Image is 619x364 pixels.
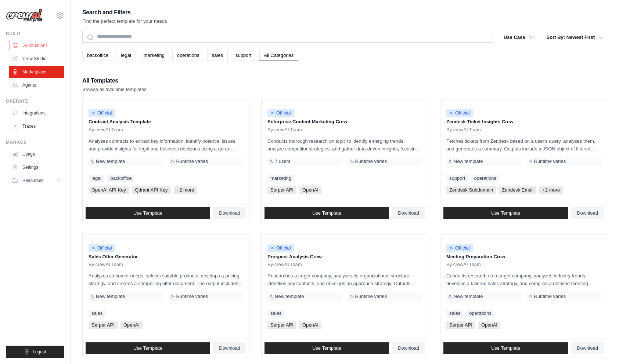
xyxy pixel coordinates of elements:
[6,98,64,104] div: Operate
[133,210,162,216] span: Use Template
[22,178,43,183] span: Resources
[478,321,500,329] span: OpenAI
[219,210,240,216] span: Download
[267,321,296,329] span: Serper API
[9,175,64,186] button: Resources
[446,253,601,261] p: Meeting Preparation Crew
[172,50,204,61] a: operations
[446,262,481,267] span: By crewAI Team
[10,40,65,51] a: Automations
[9,148,64,160] a: Usage
[89,175,104,182] a: legal
[539,186,563,194] span: +2 more
[275,294,304,299] span: New template
[275,159,291,164] span: 7 users
[267,272,422,287] p: Researches a target company, analyzes its organizational structure, identifies key contacts, and ...
[96,159,125,164] span: New template
[446,137,601,153] p: Fetches tickets from Zendesk based on a user's query, analyzes them, and generates a summary. Out...
[454,294,483,299] span: New template
[499,31,538,44] button: Use Case
[82,18,167,25] p: Find the perfect template for your needs
[6,139,64,145] div: Manage
[89,109,115,117] span: Official
[446,244,473,252] span: Official
[491,210,520,216] span: Use Template
[9,53,64,65] a: Crew Studio
[267,118,422,125] p: Enterprise Content Marketing Crew
[133,345,162,351] span: Use Template
[259,50,298,61] a: All Categories
[446,186,496,194] span: Zendesk Subdomain
[33,349,46,355] span: Logout
[82,50,113,61] a: backoffice
[207,50,228,61] a: sales
[398,210,419,216] span: Download
[89,118,243,125] p: Contract Analysis Template
[9,66,64,78] a: Marketplace
[6,346,64,358] button: Logout
[392,207,425,219] a: Download
[231,50,256,61] a: support
[571,207,604,219] a: Download
[213,342,246,354] a: Download
[542,31,607,44] button: Sort By: Newest First
[398,345,419,351] span: Download
[267,244,294,252] span: Official
[491,345,520,351] span: Use Template
[446,272,601,287] p: Conducts research on a target company, analyzes industry trends, develops a tailored sales strate...
[299,321,321,329] span: OpenAI
[9,79,64,91] a: Agents
[577,345,598,351] span: Download
[89,262,123,267] span: By crewAI Team
[82,86,147,93] p: Browse all available templates
[267,175,294,182] a: marketing
[446,175,468,182] a: support
[89,186,129,194] span: OpenAI API Key
[89,310,105,317] a: sales
[299,186,321,194] span: OpenAI
[312,210,341,216] span: Use Template
[454,159,483,164] span: New template
[534,294,566,299] span: Runtime varies
[392,342,425,354] a: Download
[116,50,136,61] a: legal
[96,294,125,299] span: New template
[9,120,64,132] a: Traces
[443,342,568,354] a: Use Template
[264,342,389,354] a: Use Template
[267,186,296,194] span: Serper API
[6,31,64,37] div: Build
[89,244,115,252] span: Official
[89,272,243,287] p: Analyzes customer needs, selects suitable products, develops a pricing strategy, and creates a co...
[89,253,243,261] p: Sales Offer Generator
[534,159,566,164] span: Runtime varies
[466,310,494,317] a: operations
[6,8,43,22] img: Logo
[355,159,387,164] span: Runtime varies
[446,109,473,117] span: Official
[89,321,118,329] span: Serper API
[82,76,147,86] h2: All Templates
[267,109,294,117] span: Official
[82,7,167,18] h2: Search and Filters
[267,137,422,153] p: Conducts thorough research on topic to identify emerging trends, analyze competitor strategies, a...
[9,107,64,119] a: Integrations
[176,159,208,164] span: Runtime varies
[355,294,387,299] span: Runtime varies
[312,345,341,351] span: Use Template
[443,207,568,219] a: Use Template
[9,161,64,173] a: Settings
[264,207,389,219] a: Use Template
[471,175,499,182] a: operations
[89,127,123,133] span: By crewAI Team
[89,137,243,153] p: Analyzes contracts to extract key information, identify potential issues, and provide insights fo...
[176,294,208,299] span: Runtime varies
[132,186,171,194] span: Qdrant API Key
[267,127,302,133] span: By crewAI Team
[174,186,197,194] span: +2 more
[107,175,134,182] a: backoffice
[267,262,302,267] span: By crewAI Team
[446,118,601,125] p: Zendesk Ticket Insights Crew
[86,207,210,219] a: Use Template
[86,342,210,354] a: Use Template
